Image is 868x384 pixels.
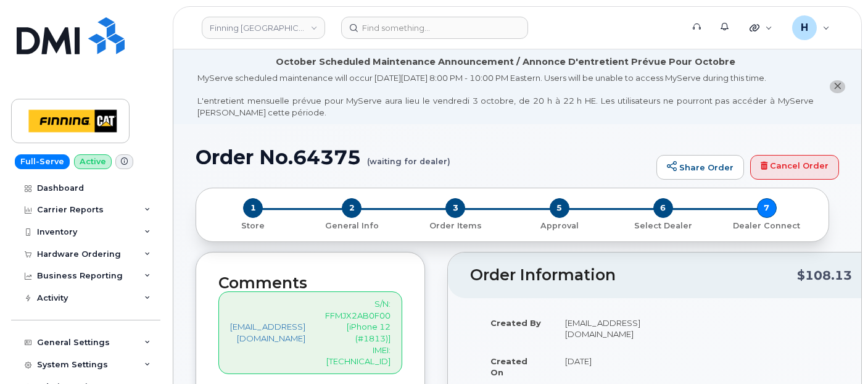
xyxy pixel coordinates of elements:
span: 5 [550,198,569,218]
span: 3 [445,198,465,218]
a: Share Order [656,155,744,180]
span: 1 [243,198,263,218]
a: Cancel Order [750,155,839,180]
h1: Order No.64375 [196,146,650,168]
a: 3 Order Items [403,218,507,231]
a: [EMAIL_ADDRESS][DOMAIN_NAME] [230,321,305,344]
a: 2 General Info [300,218,403,231]
p: General Info [305,220,399,232]
a: 5 Approval [508,218,611,231]
h2: Order Information [470,267,797,284]
div: MyServe scheduled maintenance will occur [DATE][DATE] 8:00 PM - 10:00 PM Eastern. Users will be u... [197,72,814,118]
a: 6 Select Dealer [611,218,715,231]
div: October Scheduled Maintenance Announcement / Annonce D'entretient Prévue Pour Octobre [276,56,735,69]
strong: Created On [490,356,527,378]
button: close notification [830,80,845,93]
a: 1 Store [206,218,300,231]
span: 6 [653,198,673,218]
td: [EMAIL_ADDRESS][DOMAIN_NAME] [554,309,656,348]
p: Approval [513,220,606,232]
h2: Comments [218,275,402,292]
strong: Created By [490,318,541,328]
div: $108.13 [797,264,852,287]
span: 2 [342,198,362,218]
p: S/N: FFMJX2AB0F00 [iPhone 12 (#1813)] IMEI: [TECHNICAL_ID] [325,298,391,367]
p: Order Items [408,220,502,232]
p: Select Dealer [616,220,710,232]
p: Store [211,220,295,232]
small: (waiting for dealer) [367,146,450,165]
